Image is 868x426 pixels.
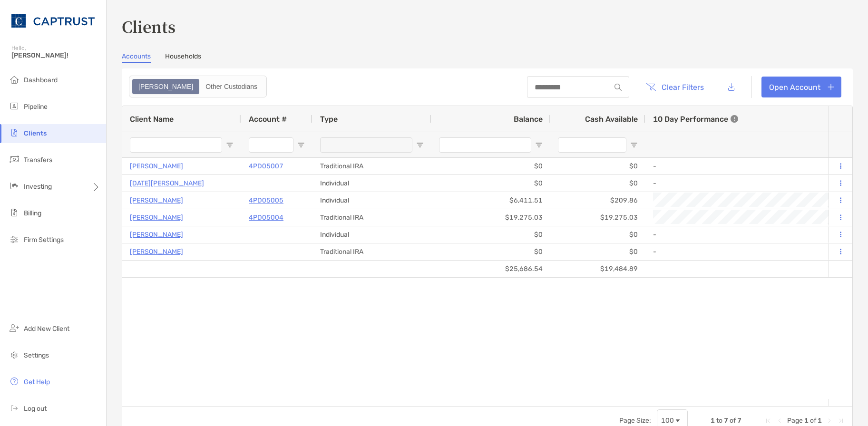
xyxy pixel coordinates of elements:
[439,137,531,153] input: Balance Filter Input
[787,416,803,425] span: Page
[24,378,50,386] span: Get Help
[804,416,809,425] span: 1
[130,212,183,223] a: [PERSON_NAME]
[558,137,626,153] input: Cash Available Filter Input
[716,416,722,425] span: to
[514,115,543,124] span: Balance
[9,180,20,192] img: investing icon
[130,194,183,206] a: [PERSON_NAME]
[320,115,338,124] span: Type
[837,417,845,425] div: Last Page
[9,349,20,360] img: settings icon
[11,4,95,38] img: CAPTRUST Logo
[200,80,263,93] div: Other Custodians
[24,351,49,359] span: Settings
[550,192,645,209] div: $209.86
[297,141,305,149] button: Open Filter Menu
[535,141,543,149] button: Open Filter Menu
[826,417,833,425] div: Next Page
[9,100,20,112] img: pipeline icon
[416,141,424,149] button: Open Filter Menu
[653,244,828,260] div: -
[9,127,20,138] img: clients icon
[619,416,651,425] div: Page Size:
[630,141,638,149] button: Open Filter Menu
[9,154,20,165] img: transfers icon
[130,246,183,258] a: [PERSON_NAME]
[818,416,822,425] span: 1
[550,209,645,226] div: $19,275.03
[312,158,431,174] div: Traditional IRA
[9,402,20,414] img: logout icon
[24,129,47,137] span: Clients
[431,209,550,226] div: $19,275.03
[24,183,52,191] span: Investing
[431,175,550,192] div: $0
[249,212,283,223] a: 4PD05004
[249,194,283,206] a: 4PD05005
[737,416,741,425] span: 7
[431,243,550,260] div: $0
[639,77,711,97] button: Clear Filters
[122,52,151,63] a: Accounts
[249,160,283,172] a: 4PD05007
[9,74,20,85] img: dashboard icon
[129,76,267,97] div: segmented control
[550,226,645,243] div: $0
[312,209,431,226] div: Traditional IRA
[9,322,20,334] img: add_new_client icon
[165,52,201,63] a: Households
[730,416,736,425] span: of
[810,416,816,425] span: of
[130,177,204,189] a: [DATE][PERSON_NAME]
[724,416,728,425] span: 7
[9,233,20,245] img: firm-settings icon
[24,103,48,111] span: Pipeline
[130,229,183,241] a: [PERSON_NAME]
[11,51,100,59] span: [PERSON_NAME]!
[312,243,431,260] div: Traditional IRA
[431,192,550,209] div: $6,411.51
[249,137,293,153] input: Account # Filter Input
[24,209,41,217] span: Billing
[653,158,828,174] div: -
[226,141,234,149] button: Open Filter Menu
[130,137,222,153] input: Client Name Filter Input
[653,106,738,132] div: 10 Day Performance
[312,226,431,243] div: Individual
[24,76,58,84] span: Dashboard
[24,236,64,244] span: Firm Settings
[661,416,674,425] div: 100
[653,175,828,191] div: -
[130,160,183,172] a: [PERSON_NAME]
[653,227,828,242] div: -
[614,84,622,91] img: input icon
[550,243,645,260] div: $0
[130,115,174,124] span: Client Name
[431,261,550,277] div: $25,686.54
[711,416,715,425] span: 1
[24,156,52,164] span: Transfers
[431,226,550,243] div: $0
[9,376,20,387] img: get-help icon
[761,77,841,97] a: Open Account
[24,405,47,413] span: Log out
[133,80,198,93] div: Zoe
[122,15,853,37] h3: Clients
[585,115,638,124] span: Cash Available
[24,325,69,333] span: Add New Client
[764,417,772,425] div: First Page
[312,192,431,209] div: Individual
[431,158,550,174] div: $0
[776,417,783,425] div: Previous Page
[249,115,287,124] span: Account #
[312,175,431,192] div: Individual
